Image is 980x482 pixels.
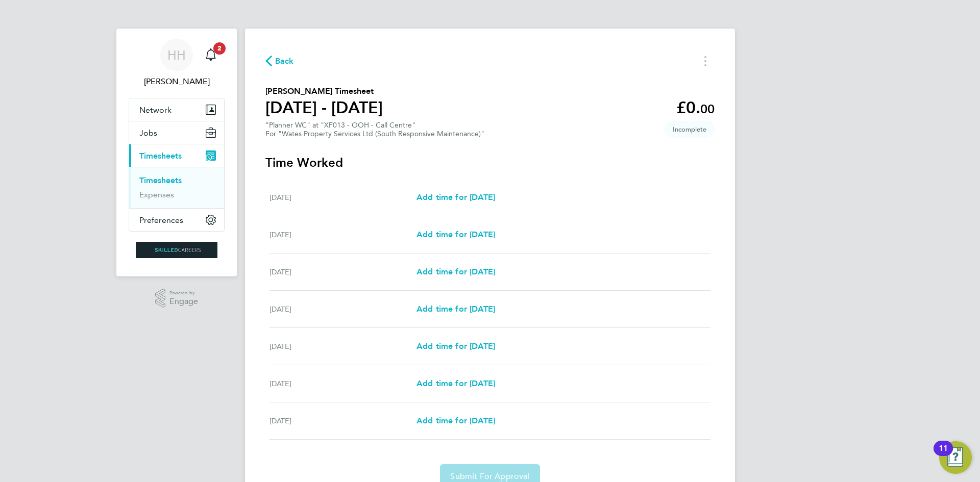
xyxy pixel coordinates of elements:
[416,266,495,278] a: Add time for [DATE]
[676,98,715,117] app-decimal: £0.
[269,303,416,315] div: [DATE]
[269,191,416,204] div: [DATE]
[700,102,715,116] span: 00
[416,191,495,204] a: Add time for [DATE]
[139,151,182,161] span: Timesheets
[136,242,217,258] img: skilledcareers-logo-retina.png
[416,192,495,202] span: Add time for [DATE]
[169,289,198,297] span: Powered by
[129,167,224,208] div: Timesheets
[269,340,416,352] div: [DATE]
[269,415,416,427] div: [DATE]
[416,377,495,390] a: Add time for [DATE]
[416,267,495,276] span: Add time for [DATE]
[265,97,383,118] h1: [DATE] - [DATE]
[265,130,484,138] div: For "Wates Property Services Ltd (South Responsive Maintenance)"
[265,121,484,138] div: "Planner WC" at "XF013 - OOH - Call Centre"
[269,266,416,278] div: [DATE]
[213,42,226,55] span: 2
[269,377,416,390] div: [DATE]
[129,98,224,121] button: Network
[265,85,383,97] h2: [PERSON_NAME] Timesheet
[416,304,495,314] span: Add time for [DATE]
[416,229,495,241] a: Add time for [DATE]
[139,128,157,138] span: Jobs
[139,175,182,185] a: Timesheets
[129,39,225,88] a: HH[PERSON_NAME]
[129,242,225,258] a: Go to home page
[129,144,224,167] button: Timesheets
[939,441,972,474] button: Open Resource Center, 11 new notifications
[416,230,495,239] span: Add time for [DATE]
[416,378,495,388] span: Add time for [DATE]
[275,55,294,67] span: Back
[265,155,715,171] h3: Time Worked
[129,121,224,144] button: Jobs
[139,190,174,199] a: Expenses
[696,53,715,69] button: Timesheets Menu
[269,229,416,241] div: [DATE]
[416,303,495,315] a: Add time for [DATE]
[139,215,183,225] span: Preferences
[416,415,495,427] a: Add time for [DATE]
[416,416,495,425] span: Add time for [DATE]
[129,75,225,88] span: Holly Hammatt
[665,121,715,138] span: This timesheet is Incomplete.
[939,448,948,462] div: 11
[416,341,495,351] span: Add time for [DATE]
[129,209,224,231] button: Preferences
[116,29,237,276] nav: Main navigation
[169,297,198,306] span: Engage
[155,289,199,308] a: Powered byEngage
[416,340,495,352] a: Add time for [DATE]
[167,48,186,62] span: HH
[265,55,294,67] button: Back
[139,105,171,115] span: Network
[201,39,221,71] a: 2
